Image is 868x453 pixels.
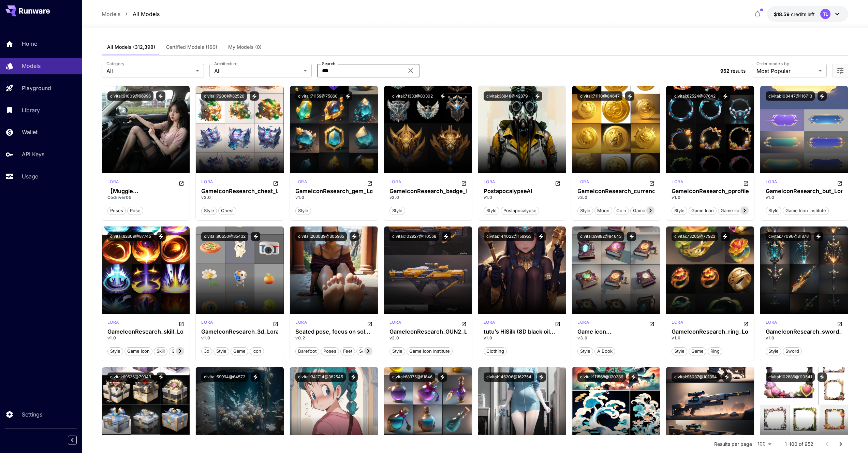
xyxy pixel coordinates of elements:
p: 1–100 of 952 [785,441,813,448]
p: lora [389,179,401,185]
span: game icon [689,207,716,214]
button: style [389,347,405,355]
span: style [484,207,499,214]
span: style [578,348,593,355]
span: Certified Models (160) [166,44,217,50]
button: View trigger words [438,91,447,101]
button: sword [783,347,802,355]
button: game icon institute [407,347,453,355]
button: Open in CivitAI [273,319,278,327]
span: moon [595,207,612,214]
h3: GameIconResearch_currency_Lora [577,188,654,194]
div: SD 1.5 [201,179,213,187]
p: lora [577,319,589,325]
span: soles [357,348,373,355]
span: poses [108,207,126,214]
button: civitai:71110@84647 [577,91,622,101]
div: GameIconResearch_chest_Lora [201,188,278,194]
button: style [295,206,311,215]
button: poses [321,347,339,355]
button: style [201,206,217,215]
div: TL [820,9,830,19]
span: barefoot [296,348,319,355]
button: a book [594,347,615,355]
span: game icon [125,348,152,355]
button: civitai:82524@87642 [672,91,718,101]
div: GameIconResearch_gem_Lora [295,188,372,194]
h3: GameIconResearch_GUN2_Lora [389,328,467,335]
button: civitai:59994@64572 [201,372,248,382]
button: Open in CivitAI [179,319,184,327]
button: 3d [201,347,212,355]
p: Models [102,10,120,18]
button: View trigger words [157,232,166,241]
button: View trigger words [157,372,166,382]
button: civitai:69536@79949 [107,372,154,382]
p: Models [22,62,41,70]
button: civitai:102886@110541 [766,372,815,382]
div: 【Muggle Lora】car inside/shotgun girl/passenger seat POV 车内副驾驶女友（男友视角） [107,188,185,194]
button: View trigger words [251,372,260,382]
button: Open in CivitAI [837,179,842,187]
span: All Models (312,398) [107,44,155,50]
div: SD 1.5 [577,319,589,327]
p: Results per page [714,441,752,448]
span: game icon institute [783,207,828,214]
div: Seated pose, focus on soles of feet [295,328,372,335]
button: civitai:102927@110558 [389,232,439,241]
button: View trigger words [722,372,732,382]
button: Go to next page [834,437,848,451]
span: pose [128,207,143,214]
button: coin [614,206,629,215]
button: Open in CivitAI [555,319,560,327]
button: Open in CivitAI [179,179,184,187]
span: game icon institute [718,207,764,214]
p: v1.0 [672,194,749,201]
p: v1.0 [484,194,561,201]
div: GameIconResearch_ring_Lora [672,328,749,335]
h3: Game icon research_book_Lora [577,328,654,335]
button: style [672,206,687,215]
div: PostapocalypseAI [484,188,561,194]
button: pose [127,206,143,215]
button: game [231,347,248,355]
h3: GameIconResearch_but_Lora [766,188,843,194]
button: soles [356,347,373,355]
button: Open in CivitAI [649,179,654,187]
button: icon [250,347,264,355]
p: v1.0 [766,194,843,201]
button: style [672,347,687,355]
p: lora [672,319,683,325]
div: GameIconResearch_3d_Lora [201,328,278,335]
button: View trigger words [537,232,546,241]
span: chest [219,207,236,214]
span: 952 [720,68,730,74]
p: v1.0 [484,335,561,341]
span: game icon institute [407,348,452,355]
h3: GameIconResearch_skill_Lora3 [107,328,185,335]
button: civitai:69882@84643 [577,232,624,241]
p: lora [201,179,213,185]
div: GameIconResearch_pprofilepicture_Lora [672,188,749,194]
p: v1.0 [295,194,372,201]
button: feet [340,347,355,355]
div: GameIconResearch_badge_Lora [389,188,467,194]
button: Open in CivitAI [461,319,467,327]
button: civitai:146206@162754 [484,372,534,382]
div: GameIconResearch_sword_Lora [766,328,843,335]
button: civitai:77096@81878 [766,232,811,241]
p: lora [672,179,683,185]
button: View trigger words [627,232,636,241]
span: a book [595,348,615,355]
button: game icon [630,206,658,215]
button: View trigger words [814,232,823,241]
button: game icon institute [169,347,215,355]
p: v1.0 [201,335,278,341]
button: postapocalypse [501,206,539,215]
span: All [214,67,301,75]
button: game icon institute [718,206,764,215]
button: civitai:144022@159953 [484,232,534,241]
button: civitai:71159@75860 [295,91,340,101]
p: v3.0 [577,335,654,341]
